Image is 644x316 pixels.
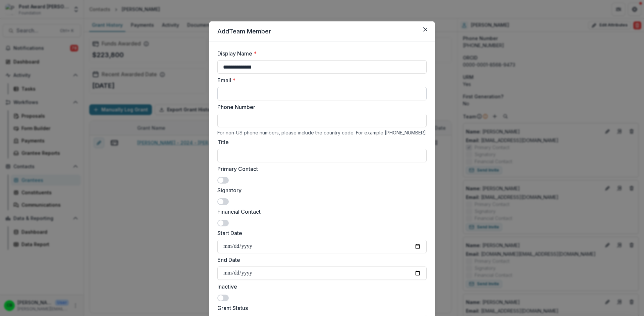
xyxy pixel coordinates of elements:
label: Inactive [217,283,423,291]
label: Phone Number [217,103,423,111]
label: Display Name [217,49,423,58]
header: Add Team Member [209,21,435,41]
button: Close [420,24,431,35]
label: Primary Contact [217,165,423,173]
label: Start Date [217,229,423,237]
label: Signatory [217,186,423,194]
label: Title [217,138,423,146]
div: For non-US phone numbers, please include the country code. For example [PHONE_NUMBER] [217,130,427,135]
label: End Date [217,256,423,264]
label: Grant Status [217,304,423,312]
label: Financial Contact [217,208,423,216]
label: Email [217,76,423,84]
